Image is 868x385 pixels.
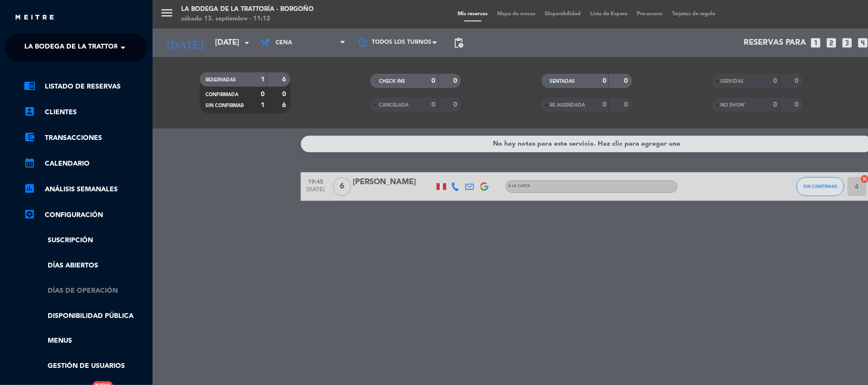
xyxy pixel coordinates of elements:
a: Configuración [24,209,148,221]
span: La Bodega de la Trattoría - Borgoño [24,38,167,58]
i: assessment [24,183,35,194]
a: account_balance_walletTransacciones [24,132,148,144]
a: Gestión de usuarios [24,361,148,372]
a: Días de Operación [24,286,148,296]
i: account_balance_wallet [24,131,35,143]
a: Suscripción [24,235,148,246]
img: MEITRE [14,14,55,21]
a: Días abiertos [24,260,148,271]
i: settings_applications [24,208,35,220]
a: account_boxClientes [24,107,148,118]
i: calendar_month [24,157,35,168]
i: chrome_reader_mode [24,80,35,91]
a: assessmentANÁLISIS SEMANALES [24,184,148,195]
i: account_box [24,106,35,117]
a: calendar_monthCalendario [24,158,148,169]
a: Disponibilidad pública [24,311,148,322]
a: Menus [24,336,148,346]
a: chrome_reader_modeListado de Reservas [24,81,148,92]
